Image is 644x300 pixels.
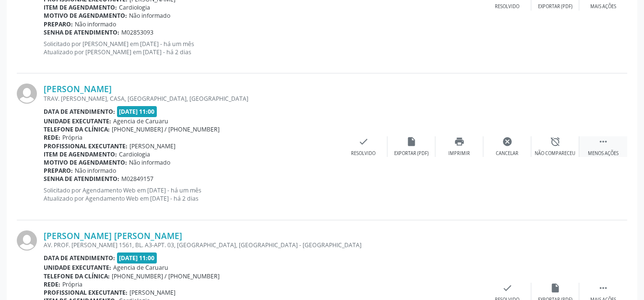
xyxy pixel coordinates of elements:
div: Menos ações [588,150,619,157]
div: Mais ações [590,3,616,10]
i: insert_drive_file [406,136,417,147]
span: [DATE] 11:00 [117,106,157,117]
p: Solicitado por Agendamento Web em [DATE] - há um mês Atualizado por Agendamento Web em [DATE] - h... [44,186,340,203]
i:  [598,136,609,147]
div: TRAV. [PERSON_NAME], CASA, [GEOGRAPHIC_DATA], [GEOGRAPHIC_DATA] [44,95,340,103]
i: cancel [502,136,513,147]
i:  [598,283,609,293]
span: [PERSON_NAME] [129,288,176,297]
b: Unidade executante: [44,264,111,272]
img: img [17,84,37,104]
i: alarm_off [550,136,561,147]
b: Profissional executante: [44,142,128,150]
span: Agencia de Caruaru [113,117,168,125]
b: Item de agendamento: [44,3,117,12]
b: Preparo: [44,20,73,28]
span: Não informado [75,167,116,175]
span: Própria [62,280,82,288]
span: Não informado [129,158,170,167]
b: Profissional executante: [44,288,128,297]
div: Resolvido [495,3,519,10]
b: Rede: [44,133,60,142]
span: Própria [62,133,82,142]
p: Solicitado por [PERSON_NAME] em [DATE] - há um mês Atualizado por [PERSON_NAME] em [DATE] - há 2 ... [44,40,483,56]
span: Cardiologia [119,150,150,158]
span: Cardiologia [119,3,150,12]
span: [PHONE_NUMBER] / [PHONE_NUMBER] [112,272,220,280]
span: Agencia de Caruaru [113,264,168,272]
span: [PHONE_NUMBER] / [PHONE_NUMBER] [112,125,220,133]
b: Unidade executante: [44,117,111,125]
span: [PERSON_NAME] [129,142,176,150]
span: Não informado [129,12,170,20]
b: Data de atendimento: [44,108,115,116]
b: Motivo de agendamento: [44,158,127,167]
i: check [358,136,369,147]
b: Rede: [44,280,60,288]
b: Senha de atendimento: [44,175,119,183]
i: check [502,283,513,293]
i: print [454,136,465,147]
div: Exportar (PDF) [394,150,429,157]
span: M02853093 [121,28,153,36]
a: [PERSON_NAME] [44,84,112,94]
b: Item de agendamento: [44,150,117,158]
b: Motivo de agendamento: [44,12,127,20]
img: img [17,230,37,251]
div: Imprimir [448,150,470,157]
b: Senha de atendimento: [44,28,119,36]
div: Não compareceu [535,150,575,157]
div: Cancelar [496,150,518,157]
b: Telefone da clínica: [44,272,110,280]
b: Data de atendimento: [44,254,115,262]
div: Resolvido [351,150,375,157]
span: [DATE] 11:00 [117,252,157,264]
span: M02849157 [121,175,153,183]
div: AV. PROF. [PERSON_NAME] 1561, BL. A3-APT. 03, [GEOGRAPHIC_DATA], [GEOGRAPHIC_DATA] - [GEOGRAPHIC_... [44,241,483,249]
b: Telefone da clínica: [44,125,110,133]
span: Não informado [75,20,116,28]
b: Preparo: [44,167,73,175]
div: Exportar (PDF) [538,3,573,10]
i: insert_drive_file [550,283,561,293]
a: [PERSON_NAME] [PERSON_NAME] [44,230,182,241]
